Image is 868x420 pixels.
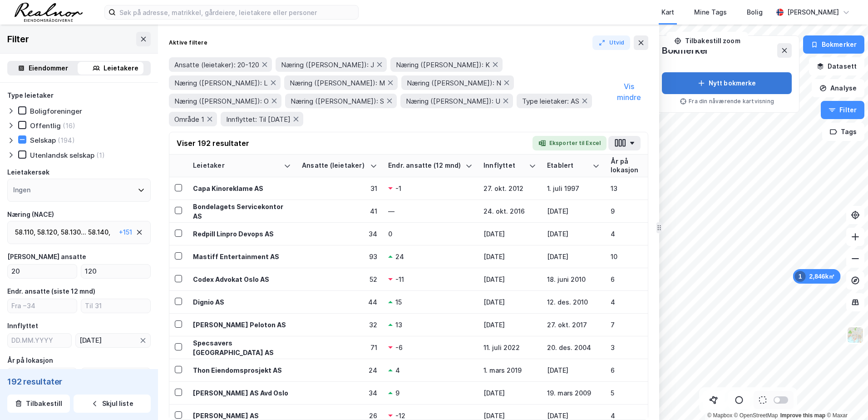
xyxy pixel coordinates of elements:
[821,101,864,119] button: Filter
[302,161,366,170] div: Ansatte (leietaker)
[483,275,536,284] div: [DATE]
[302,365,377,375] div: 24
[611,365,659,375] div: 6
[174,60,259,69] span: Ansatte (leietaker): 20-120
[793,269,841,284] div: Map marker
[406,97,500,105] span: Næring ([PERSON_NAME]): U
[823,376,868,420] div: Kontrollprogram for chat
[547,388,600,398] div: 19. mars 2009
[547,320,600,330] div: 27. okt. 2017
[81,368,150,382] input: Til 29
[15,3,83,22] img: realnor-logo.934646d98de889bb5806.png
[302,252,377,261] div: 93
[76,334,139,347] input: DD.MM.YYYY
[81,299,150,313] input: Til 31
[388,229,473,239] div: 0
[396,60,490,69] span: Næring ([PERSON_NAME]): K
[177,138,249,149] div: Viser 192 resultater
[694,7,727,18] div: Mine Tags
[795,271,806,282] div: 1
[8,299,77,313] input: Fra −34
[30,151,94,160] div: Utenlandsk selskap
[193,161,280,170] div: Leietaker
[7,167,49,178] div: Leietakersøk
[547,184,600,193] div: 1. juli 1997
[780,412,825,419] a: Improve this map
[847,326,864,344] img: Z
[281,60,374,69] span: Næring ([PERSON_NAME]): J
[193,202,291,221] div: Bondelagets Servicekontor AS
[302,275,377,284] div: 52
[13,185,30,195] div: Ingen
[483,343,536,352] div: 11. juli 2022
[174,97,269,105] span: Næring ([PERSON_NAME]): O
[547,252,600,261] div: [DATE]
[547,229,600,239] div: [DATE]
[302,297,377,307] div: 44
[116,5,358,19] input: Søk på adresse, matrikkel, gårdeiere, leietakere eller personer
[547,206,600,216] div: [DATE]
[30,136,56,145] div: Selskap
[15,227,35,238] div: 58.110 ,
[734,412,778,419] a: OpenStreetMap
[533,136,607,150] button: Eksporter til Excel
[483,252,536,261] div: [DATE]
[7,355,53,366] div: År på lokasjon
[81,265,150,278] input: Til 114
[74,395,151,413] button: Skjul liste
[169,39,207,46] div: Aktive filtere
[592,35,631,50] button: Utvid
[193,275,291,284] div: Codex Advokat Oslo AS
[822,123,864,141] button: Tags
[8,334,71,347] input: DD.MM.YYYY
[193,388,291,398] div: [PERSON_NAME] AS Avd Oslo
[803,35,864,54] button: Bokmerker
[30,121,61,130] div: Offentlig
[193,184,291,193] div: Capa Kinoreklame AS
[395,388,399,398] div: 9
[174,79,268,87] span: Næring ([PERSON_NAME]): L
[61,227,86,238] div: 58.130 ...
[395,297,402,307] div: 15
[302,343,377,352] div: 71
[7,90,54,101] div: Type leietaker
[483,184,536,193] div: 27. okt. 2012
[226,115,291,124] span: Innflyttet: Til [DATE]
[823,376,868,420] iframe: Chat Widget
[611,320,659,330] div: 7
[662,98,792,105] div: Fra din nåværende kartvisning
[483,229,536,239] div: [DATE]
[395,365,400,375] div: 4
[174,115,204,124] span: Område 1
[483,297,536,307] div: [DATE]
[522,97,579,105] span: Type leietaker: AS
[388,206,473,216] div: —
[609,57,648,126] button: Vis mindre
[96,151,105,160] div: (1)
[483,206,536,216] div: 24. okt. 2016
[483,365,536,375] div: 1. mars 2019
[290,79,385,87] span: Næring ([PERSON_NAME]): M
[302,206,377,216] div: 41
[388,161,462,170] div: Endr. ansatte (12 mnd)
[302,229,377,239] div: 34
[193,297,291,307] div: Dignio AS
[8,368,77,382] input: Fra 2
[483,320,536,330] div: [DATE]
[662,72,792,94] button: Nytt bokmerke
[7,320,38,331] div: Innflyttet
[7,286,95,297] div: Endr. ansatte (siste 12 mnd)
[666,32,748,50] button: Tilbakestill zoom
[104,63,138,74] div: Leietakere
[787,7,839,18] div: [PERSON_NAME]
[483,388,536,398] div: [DATE]
[88,227,110,238] div: 58.140 ,
[37,227,59,238] div: 58.120 ,
[302,184,377,193] div: 31
[193,252,291,261] div: Mastiff Entertainment AS
[8,265,77,278] input: Fra 20
[302,320,377,330] div: 32
[395,343,403,352] div: -6
[747,7,763,18] div: Bolig
[611,206,659,216] div: 9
